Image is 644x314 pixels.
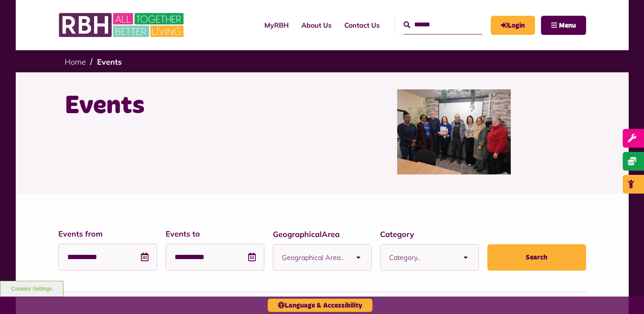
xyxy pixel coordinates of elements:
[282,245,346,270] span: Geographical Area..
[491,16,535,35] a: MyRBH
[559,22,576,29] span: Menu
[389,245,453,270] span: Category..
[380,228,479,240] label: Category
[268,299,372,312] button: Language & Accessibility
[273,228,372,240] label: GeographicalArea
[258,14,295,37] a: MyRBH
[397,89,511,174] img: Group photo of customers and colleagues at Spotland Community Centre
[606,276,644,314] iframe: Netcall Web Assistant for live chat
[97,57,122,67] a: Events
[65,89,316,123] h1: Events
[338,14,386,37] a: Contact Us
[541,16,586,35] button: Navigation
[487,244,586,271] button: Search
[295,14,338,37] a: About Us
[65,57,86,67] a: Home
[58,228,157,240] label: Events from
[58,9,186,42] img: RBH
[166,228,264,240] label: Events to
